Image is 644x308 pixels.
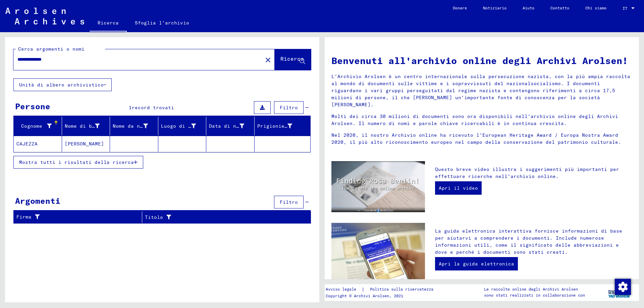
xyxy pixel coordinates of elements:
mat-header-cell: Cognome [14,117,62,135]
font: Luogo di nascita [161,123,209,129]
div: Nome da nubile [113,121,158,131]
font: IT [623,6,627,11]
font: Contatto [550,5,569,10]
button: Filtro [274,196,304,208]
font: sono stati realizzati in collaborazione con [484,293,585,298]
img: video.jpg [331,161,425,212]
button: Chiaro [261,53,275,66]
font: Filtro [280,199,298,205]
font: Questo breve video illustra i suggerimenti più importanti per effettuare ricerche nell'archivio o... [435,166,619,179]
mat-header-cell: Nome di battesimo [62,117,110,135]
font: Firma [16,214,32,220]
font: Mostra tutti i risultati della ricerca [19,159,134,165]
font: Ricerca [98,20,119,26]
mat-header-cell: Nome da nubile [110,117,158,135]
font: Avviso legale [326,287,356,292]
mat-icon: close [264,56,272,64]
img: yv_logo.png [607,284,632,301]
font: Nel 2020, il nostro Archivio online ha ricevuto l'European Heritage Award / Europa Nostra Award 2... [331,132,621,145]
font: L'Archivio Arolsen è un centro internazionale sulla persecuzione nazista, con la più ampia raccol... [331,73,630,108]
font: Benvenuti all'archivio online degli Archivi Arolsen! [331,55,628,66]
button: Ricerca [275,49,311,70]
font: [PERSON_NAME] [65,141,104,147]
a: Ricerca [90,15,127,32]
div: Modifica consenso [614,279,631,295]
a: Sfoglia l'archivio [127,15,197,31]
div: Firma [16,212,142,223]
font: Apri il video [439,185,478,191]
font: Molti dei circa 30 milioni di documenti sono ora disponibili nell'archivio online degli Archivi A... [331,113,618,126]
font: | [362,286,365,292]
img: Modifica consenso [615,279,631,295]
button: Filtro [274,101,304,114]
font: Cerca argomenti o nomi [18,46,85,52]
mat-header-cell: Data di nascita [206,117,255,135]
font: Notiziario [483,5,506,10]
div: Nome di battesimo [65,121,110,131]
div: Prigioniero n. [257,121,303,131]
font: Argomenti [15,196,60,206]
a: Politica sulla riservatezza [365,286,441,293]
button: Mostra tutti i risultati della ricerca [13,156,143,169]
font: Persone [15,101,50,111]
img: Arolsen_neg.svg [5,8,84,24]
font: record trovati [132,105,174,111]
mat-header-cell: Prigioniero n. [255,117,311,135]
font: Apri la guida elettronica [439,261,514,267]
font: Le raccolte online degli Archivi Arolsen [484,287,578,292]
a: Avviso legale [326,286,362,293]
font: Copyright © Archivi Arolsen, 2021 [326,293,403,298]
font: Cognome [21,123,42,129]
font: Unità di albero archivistico [19,82,104,88]
button: Unità di albero archivistico [13,78,112,91]
img: eguide.jpg [331,223,425,285]
div: Cognome [16,121,62,131]
a: Apri la guida elettronica [435,257,518,270]
font: CAJEZZA [16,141,38,147]
font: Data di nascita [209,123,254,129]
font: Filtro [280,105,298,111]
a: Apri il video [435,181,482,195]
font: Donare [453,5,467,10]
font: Nome da nubile [113,123,155,129]
div: Luogo di nascita [161,121,206,131]
font: Sfoglia l'archivio [135,20,189,26]
font: Politica sulla riservatezza [370,287,433,292]
font: La guida elettronica interattiva fornisce informazioni di base per aiutarvi a comprendere i docum... [435,228,622,255]
div: Data di nascita [209,121,254,131]
font: Chi siamo [585,5,606,10]
font: Nome di battesimo [65,123,116,129]
font: Ricerca [280,55,304,62]
font: 1 [129,105,132,111]
font: Prigioniero n. [257,123,300,129]
div: Titolo [145,212,303,223]
font: Titolo [145,214,163,220]
mat-header-cell: Luogo di nascita [158,117,207,135]
font: Aiuto [523,5,534,10]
